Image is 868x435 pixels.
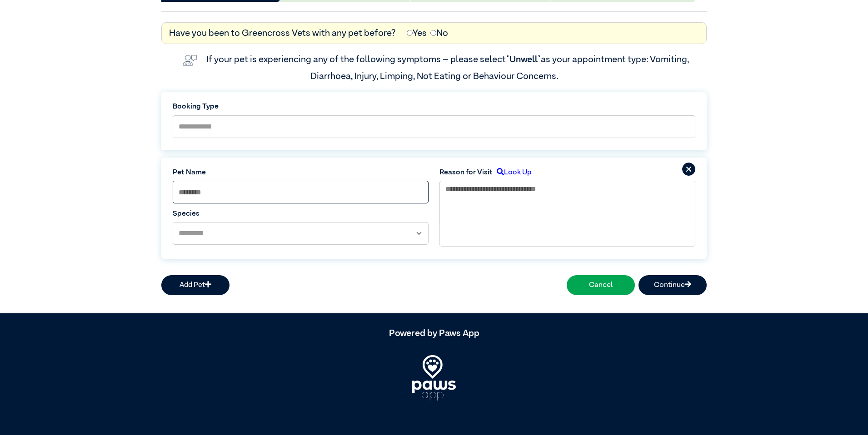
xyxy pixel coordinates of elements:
[169,26,396,40] label: Have you been to Greencross Vets with any pet before?
[173,167,429,178] label: Pet Name
[430,30,436,36] input: No
[173,101,695,112] label: Booking Type
[412,355,456,400] img: PawsApp
[407,26,427,40] label: Yes
[439,167,493,178] label: Reason for Visit
[493,167,531,178] label: Look Up
[179,51,201,69] img: vet
[430,26,448,40] label: No
[173,208,429,219] label: Species
[407,30,413,36] input: Yes
[506,55,541,64] span: “Unwell”
[639,275,707,295] button: Continue
[161,328,707,339] h5: Powered by Paws App
[567,275,635,295] button: Cancel
[161,275,229,295] button: Add Pet
[206,55,691,80] label: If your pet is experiencing any of the following symptoms – please select as your appointment typ...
